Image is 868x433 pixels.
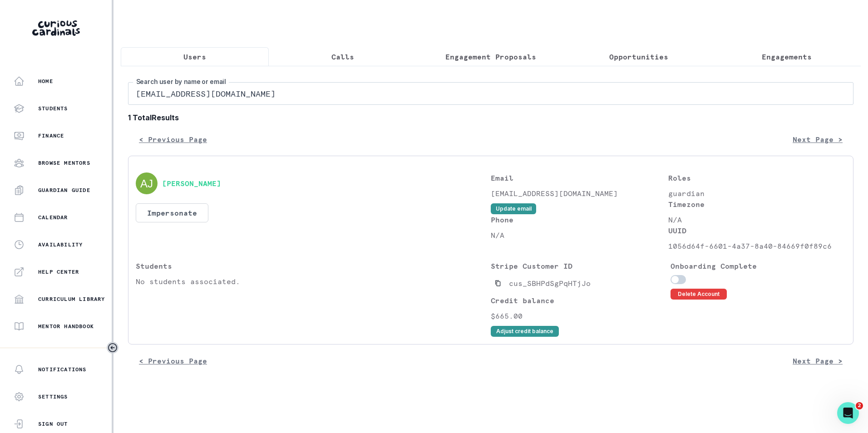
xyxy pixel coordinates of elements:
[38,323,94,330] p: Mentor Handbook
[782,352,853,370] button: Next Page >
[38,241,83,248] p: Availability
[762,51,812,62] p: Engagements
[671,289,727,300] button: Delete Account
[183,51,206,62] p: Users
[491,203,536,214] button: Update email
[491,188,668,199] p: [EMAIL_ADDRESS][DOMAIN_NAME]
[609,51,668,62] p: Opportunities
[32,20,80,36] img: Curious Cardinals Logo
[331,51,354,62] p: Calls
[38,159,90,167] p: Browse Mentors
[491,261,666,271] p: Stripe Customer ID
[491,230,668,241] p: N/A
[668,172,846,183] p: Roles
[668,241,846,251] p: 1056d64f-6601-4a37-8a40-84669f0f89c6
[136,261,491,271] p: Students
[491,276,505,290] button: Copied to clipboard
[38,105,68,112] p: Students
[128,130,218,148] button: < Previous Page
[491,172,668,183] p: Email
[38,78,53,85] p: Home
[668,214,846,225] p: N/A
[491,295,666,306] p: Credit balance
[445,51,536,62] p: Engagement Proposals
[38,132,64,139] p: Finance
[128,112,853,123] b: 1 Total Results
[38,420,68,428] p: Sign Out
[162,179,221,188] button: [PERSON_NAME]
[856,402,863,409] span: 2
[128,352,218,370] button: < Previous Page
[38,295,105,303] p: Curriculum Library
[136,276,491,287] p: No students associated.
[509,278,591,289] p: cus_SBHPdSgPqHTjJo
[491,214,668,225] p: Phone
[671,261,846,271] p: Onboarding Complete
[491,326,559,337] button: Adjust credit balance
[136,203,208,222] button: Impersonate
[668,199,846,210] p: Timezone
[107,342,118,354] button: Toggle sidebar
[38,214,68,221] p: Calendar
[782,130,853,148] button: Next Page >
[136,172,158,194] img: svg
[668,225,846,236] p: UUID
[38,187,90,194] p: Guardian Guide
[38,268,79,276] p: Help Center
[38,366,87,373] p: Notifications
[837,402,859,424] iframe: Intercom live chat
[668,188,846,199] p: guardian
[38,393,68,400] p: Settings
[491,310,666,321] p: $665.00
